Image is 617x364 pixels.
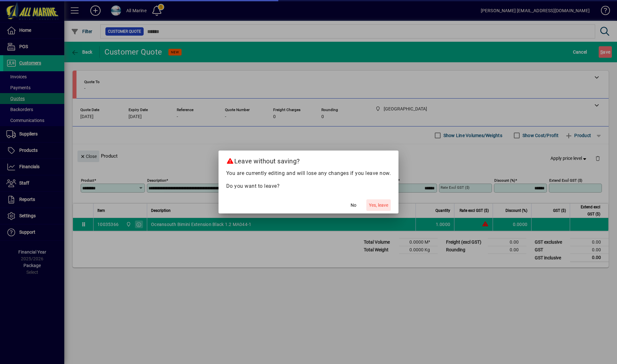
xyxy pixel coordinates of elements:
button: No [343,199,364,211]
p: Do you want to leave? [226,182,391,190]
span: No [351,202,356,209]
span: Yes, leave [369,202,388,209]
button: Yes, leave [366,199,391,211]
p: You are currently editing and will lose any changes if you leave now. [226,169,391,177]
h2: Leave without saving? [219,151,399,169]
